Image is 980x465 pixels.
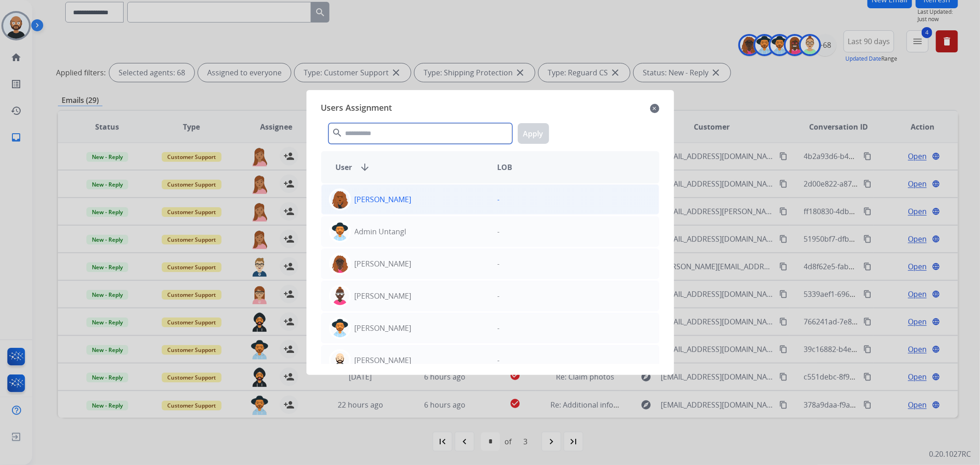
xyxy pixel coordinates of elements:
[498,226,500,237] p: -
[650,103,659,114] mat-icon: close
[329,162,490,173] div: User
[355,355,412,366] p: [PERSON_NAME]
[518,123,549,144] button: Apply
[332,127,343,138] mat-icon: search
[321,101,392,116] span: Users Assignment
[355,258,412,269] p: [PERSON_NAME]
[360,162,371,173] mat-icon: arrow_downward
[498,323,500,334] p: -
[498,162,513,173] span: LOB
[498,194,500,205] p: -
[498,258,500,269] p: -
[355,226,407,237] p: Admin Untangl
[355,194,412,205] p: [PERSON_NAME]
[498,355,500,366] p: -
[355,323,412,334] p: [PERSON_NAME]
[498,290,500,301] p: -
[355,290,412,301] p: [PERSON_NAME]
